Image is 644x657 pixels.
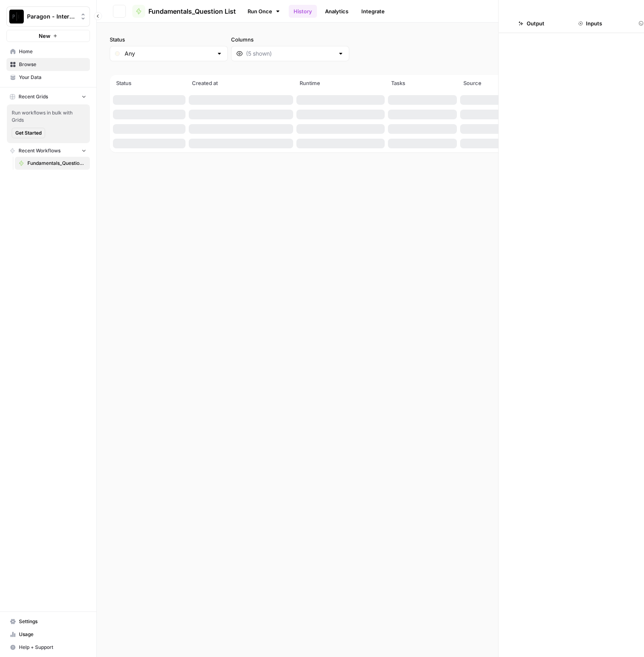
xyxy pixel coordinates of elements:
[386,75,459,93] th: Tasks
[132,5,236,18] a: Fundamentals_Question List
[6,615,90,628] a: Settings
[289,5,317,18] a: History
[6,145,90,157] button: Recent Workflows
[295,75,386,93] th: Runtime
[320,5,353,18] a: Analytics
[19,631,86,638] span: Usage
[19,618,86,625] span: Settings
[187,75,295,93] th: Created at
[562,17,618,30] button: Inputs
[12,109,85,124] span: Run workflows in bulk with Grids
[6,45,90,58] a: Home
[6,91,90,103] button: Recent Grids
[6,30,90,42] button: New
[19,147,60,154] span: Recent Workflows
[19,644,86,651] span: Help + Support
[19,93,48,100] span: Recent Grids
[242,4,286,18] a: Run Once
[231,35,349,44] label: Columns
[504,17,559,30] button: Output
[15,129,42,137] span: Get Started
[6,71,90,84] a: Your Data
[27,160,86,167] span: Fundamentals_Question List
[19,74,86,81] span: Your Data
[15,157,90,170] a: Fundamentals_Question List
[6,6,90,27] button: Workspace: Paragon - Internal Usage
[9,9,24,24] img: Paragon - Internal Usage Logo
[148,6,236,16] span: Fundamentals_Question List
[356,5,390,18] a: Integrate
[6,628,90,641] a: Usage
[39,32,50,40] span: New
[111,75,187,93] th: Status
[6,641,90,654] button: Help + Support
[12,128,45,138] button: Get Started
[19,61,86,68] span: Browse
[6,58,90,71] a: Browse
[125,50,213,58] input: Any
[110,35,228,44] label: Status
[19,48,86,55] span: Home
[246,50,334,58] input: (5 shown)
[27,12,76,21] span: Paragon - Internal Usage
